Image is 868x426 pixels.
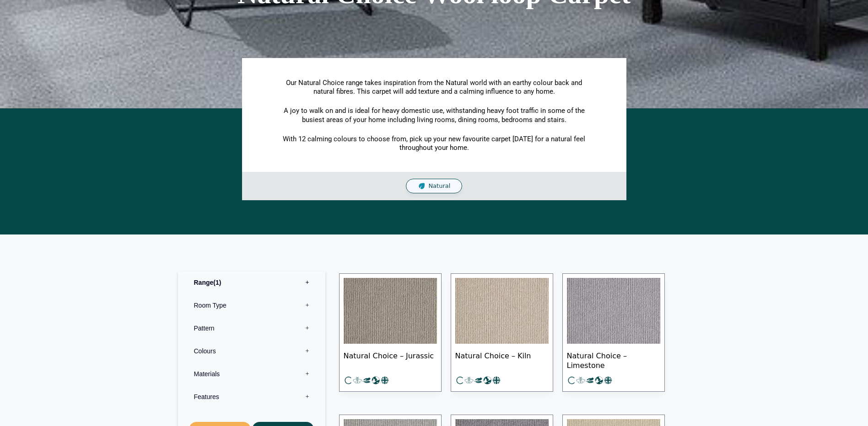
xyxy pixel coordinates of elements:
[344,344,437,376] span: Natural Choice – Jurassic
[185,317,318,340] label: Pattern
[567,344,660,376] span: Natural Choice – Limestone
[562,273,665,392] a: Natural Choice – Limestone
[276,135,592,153] p: With 12 calming colours to choose from, pick up your new favourite carpet [DATE] for a natural fe...
[339,273,442,392] a: Natural Choice – Jurassic
[344,278,437,344] img: Natural Choice Jurassic
[185,340,318,362] label: Colours
[185,385,318,408] label: Features
[428,182,450,190] span: Natural
[185,362,318,385] label: Materials
[276,79,592,96] p: Our Natural Choice range takes inspiration from the Natural world with an earthy colour back and ...
[185,271,318,294] label: Range
[276,106,592,124] p: A joy to walk on and is ideal for heavy domestic use, withstanding heavy foot traffic in some of ...
[451,273,553,392] a: Natural Choice – Kiln
[185,294,318,317] label: Room Type
[455,344,549,376] span: Natural Choice – Kiln
[213,279,221,286] span: 1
